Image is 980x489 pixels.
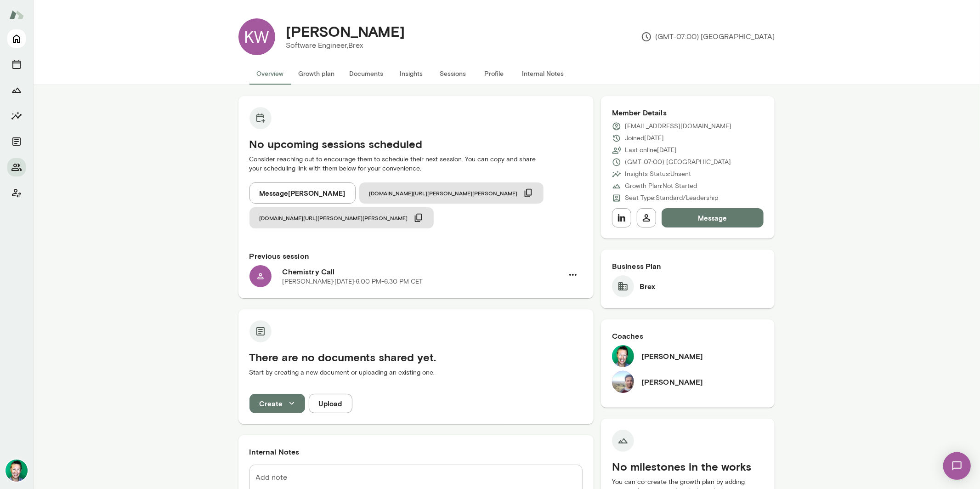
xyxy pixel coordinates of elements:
[249,350,583,364] h5: There are no documents shared yet.
[625,158,731,167] p: (GMT-07:00) [GEOGRAPHIC_DATA]
[7,158,26,176] button: Members
[359,182,544,204] button: [DOMAIN_NAME][URL][PERSON_NAME][PERSON_NAME]
[9,6,24,23] img: Mento
[391,63,432,85] button: Insights
[612,261,764,272] h6: Business Plan
[625,182,697,191] p: Growth Plan: Not Started
[249,250,583,262] h6: Previous session
[286,23,405,40] h4: [PERSON_NAME]
[7,132,26,151] button: Documents
[249,63,291,85] button: Overview
[369,189,518,197] span: [DOMAIN_NAME][URL][PERSON_NAME][PERSON_NAME]
[662,208,764,227] button: Message
[7,184,26,202] button: Client app
[625,122,731,131] p: [EMAIL_ADDRESS][DOMAIN_NAME]
[249,368,583,377] p: Start by creating a new document or uploading an existing one.
[283,266,563,277] h6: Chemistry Call
[249,136,583,151] h5: No upcoming sessions scheduled
[612,107,764,118] h6: Member Details
[283,277,423,286] p: [PERSON_NAME] · [DATE] · 6:00 PM-6:30 PM CET
[7,81,26,99] button: Growth Plan
[238,18,275,55] div: KW
[612,371,634,393] img: Vipin Hegde
[286,40,405,51] p: Software Engineer, Brex
[641,376,703,387] h6: [PERSON_NAME]
[249,446,583,457] h6: Internal Notes
[342,63,391,85] button: Documents
[641,351,703,362] h6: [PERSON_NAME]
[6,460,28,482] img: Brian Lawrence
[249,182,356,204] button: Message[PERSON_NAME]
[249,207,434,228] button: [DOMAIN_NAME][URL][PERSON_NAME][PERSON_NAME]
[515,63,572,85] button: Internal Notes
[291,63,342,85] button: Growth plan
[640,281,656,292] h6: Brex
[249,394,305,413] button: Create
[625,134,664,143] p: Joined [DATE]
[612,345,634,367] img: Brian Lawrence
[625,193,718,203] p: Seat Type: Standard/Leadership
[625,146,677,155] p: Last online [DATE]
[309,394,352,413] button: Upload
[474,63,515,85] button: Profile
[612,330,764,341] h6: Coaches
[432,63,474,85] button: Sessions
[641,31,775,42] p: (GMT-07:00) [GEOGRAPHIC_DATA]
[249,155,583,173] p: Consider reaching out to encourage them to schedule their next session. You can copy and share yo...
[260,214,408,222] span: [DOMAIN_NAME][URL][PERSON_NAME][PERSON_NAME]
[7,107,26,125] button: Insights
[625,170,691,179] p: Insights Status: Unsent
[7,29,26,48] button: Home
[7,55,26,74] button: Sessions
[612,459,764,474] h5: No milestones in the works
